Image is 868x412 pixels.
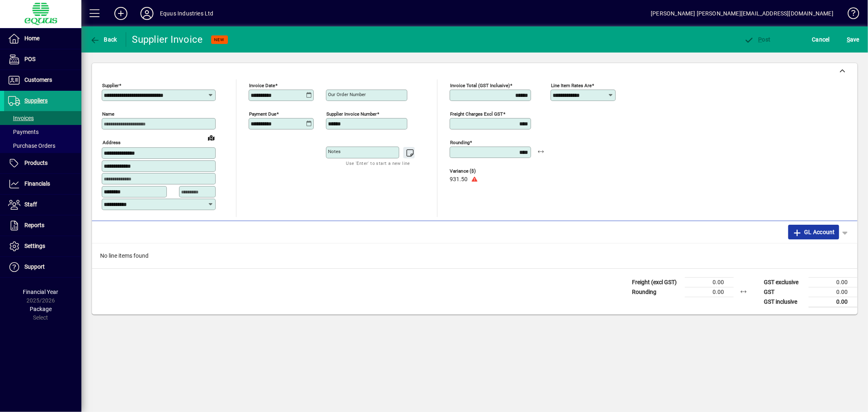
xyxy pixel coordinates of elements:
div: No line items found [92,243,857,268]
a: Support [4,257,81,277]
span: Staff [24,201,37,208]
a: Home [4,28,81,49]
mat-label: Name [102,111,114,117]
span: Variance ($) [450,169,498,174]
td: GST inclusive [760,297,809,307]
td: 0.00 [809,287,857,297]
span: GL Account [792,226,835,239]
span: Settings [24,243,45,249]
span: Invoices [8,115,34,121]
span: S [847,36,850,43]
a: Reports [4,215,81,236]
span: P [759,36,762,43]
a: Customers [4,70,81,90]
button: GL Account [788,225,839,239]
a: Invoices [4,111,81,125]
mat-hint: Use 'Enter' to start a new line [346,158,410,168]
a: Settings [4,236,81,256]
button: Profile [134,6,160,21]
mat-label: Invoice Total (GST inclusive) [450,83,510,88]
a: Knowledge Base [842,2,858,28]
mat-label: Supplier [102,83,119,88]
td: 0.00 [685,287,734,297]
mat-label: Our order number [328,92,366,97]
button: Back [88,32,119,47]
span: POS [24,56,35,62]
mat-label: Invoice date [249,83,275,88]
span: ost [744,36,771,43]
mat-label: Line item rates are [551,83,592,88]
button: Add [108,6,134,21]
span: ave [847,33,859,46]
td: GST [760,287,809,297]
td: GST exclusive [760,277,809,287]
span: Home [24,35,39,42]
span: Suppliers [24,97,48,104]
span: Package [30,306,52,312]
a: Staff [4,195,81,215]
td: 0.00 [809,277,857,287]
span: Back [90,36,117,43]
td: 0.00 [809,297,857,307]
mat-label: Supplier invoice number [326,111,377,117]
div: Supplier Invoice [132,33,203,46]
a: POS [4,49,81,70]
td: 0.00 [685,277,734,287]
button: Save [845,32,861,47]
span: Cancel [812,33,830,46]
mat-label: Rounding [450,140,470,145]
span: Payments [8,129,39,135]
span: Customers [24,77,52,83]
span: Support [24,263,45,270]
a: Financials [4,174,81,194]
a: Purchase Orders [4,139,81,153]
app-page-header-button: Back [81,32,126,47]
mat-label: Payment due [249,111,276,117]
a: View on map [205,131,218,144]
span: Financials [24,180,50,187]
span: Products [24,160,48,166]
span: Reports [24,222,44,228]
div: Equus Industries Ltd [160,7,214,20]
td: Freight (excl GST) [628,277,685,287]
span: NEW [214,37,225,42]
a: Products [4,153,81,173]
div: [PERSON_NAME] [PERSON_NAME][EMAIL_ADDRESS][DOMAIN_NAME] [651,7,833,20]
span: Financial Year [23,289,59,295]
td: Rounding [628,287,685,297]
span: Purchase Orders [8,142,55,149]
button: Cancel [810,32,832,47]
button: Post [742,32,773,47]
mat-label: Notes [328,149,341,154]
span: 931.50 [450,176,468,183]
a: Payments [4,125,81,139]
mat-label: Freight charges excl GST [450,111,503,117]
